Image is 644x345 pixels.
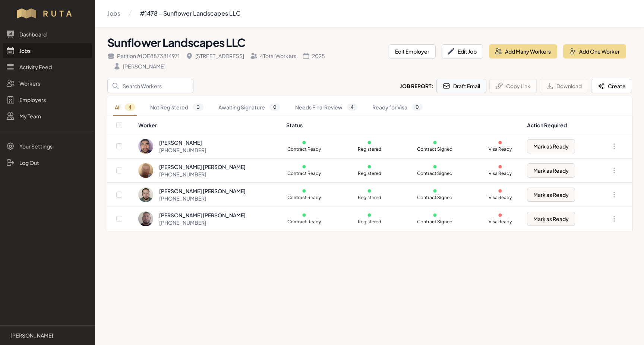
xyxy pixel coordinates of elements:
button: Edit Job [442,44,483,58]
nav: Breadcrumb [107,6,240,21]
img: Workflow [16,7,79,19]
div: Worker [138,121,277,129]
a: Activity Feed [3,60,92,74]
div: [PHONE_NUMBER] [159,170,246,178]
p: Contract Ready [286,195,322,201]
h2: Job Report: [400,82,433,90]
span: 4 [347,103,357,111]
a: Awaiting Signature [217,99,282,116]
p: Contract Ready [286,219,322,225]
p: [PERSON_NAME] [10,332,53,339]
button: Mark as Ready [527,212,575,226]
p: Contract Signed [417,170,453,176]
span: 0 [269,103,280,111]
p: Registered [351,170,387,176]
div: [STREET_ADDRESS] [186,52,244,60]
div: [PHONE_NUMBER] [159,195,246,202]
p: Contract Signed [417,146,453,152]
a: Jobs [107,6,120,21]
span: 0 [193,103,203,111]
a: Workers [3,76,92,91]
button: Add Many Workers [489,44,557,58]
p: Visa Ready [482,195,518,201]
a: Employers [3,92,92,107]
a: #1478 - Sunflower Landscapes LLC [140,6,240,21]
div: 2025 [302,52,325,60]
p: Visa Ready [482,219,518,225]
a: Dashboard [3,27,92,42]
p: Registered [351,146,387,152]
span: 4 [125,103,135,111]
p: Visa Ready [482,170,518,176]
button: Edit Employer [389,44,436,58]
th: Action Required [523,116,596,134]
div: [PHONE_NUMBER] [159,146,206,154]
a: Jobs [3,43,92,58]
a: Your Settings [3,139,92,154]
p: Contract Ready [286,146,322,152]
p: Visa Ready [482,146,518,152]
p: Contract Signed [417,219,453,225]
th: Status [282,116,523,134]
button: Download [540,79,588,93]
div: [PHONE_NUMBER] [159,219,246,226]
div: [PERSON_NAME] [159,139,206,146]
div: [PERSON_NAME] [PERSON_NAME] [159,211,246,219]
button: Mark as Ready [527,163,575,178]
button: Create [591,79,632,93]
nav: Tabs [107,99,632,116]
button: Mark as Ready [527,139,575,153]
a: Log Out [3,155,92,170]
a: Ready for Visa [371,99,424,116]
span: 0 [412,103,423,111]
h1: Sunflower Landscapes LLC [107,36,383,49]
p: Registered [351,219,387,225]
button: Mark as Ready [527,188,575,202]
button: Copy Link [489,79,537,93]
div: [PERSON_NAME] [113,63,165,70]
button: Draft Email [436,79,486,93]
button: Add One Worker [563,44,626,58]
a: Needs Final Review [294,99,359,116]
input: Search Workers [107,79,193,93]
p: Contract Ready [286,170,322,176]
div: [PERSON_NAME] [PERSON_NAME] [159,163,246,170]
p: Registered [351,195,387,201]
div: 4 Total Workers [250,52,296,60]
a: Not Registered [149,99,205,116]
a: All [113,99,137,116]
div: Petition # IOE8873814971 [107,52,180,60]
p: Contract Signed [417,195,453,201]
div: [PERSON_NAME] [PERSON_NAME] [159,187,246,195]
a: My Team [3,109,92,124]
a: [PERSON_NAME] [6,332,89,339]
